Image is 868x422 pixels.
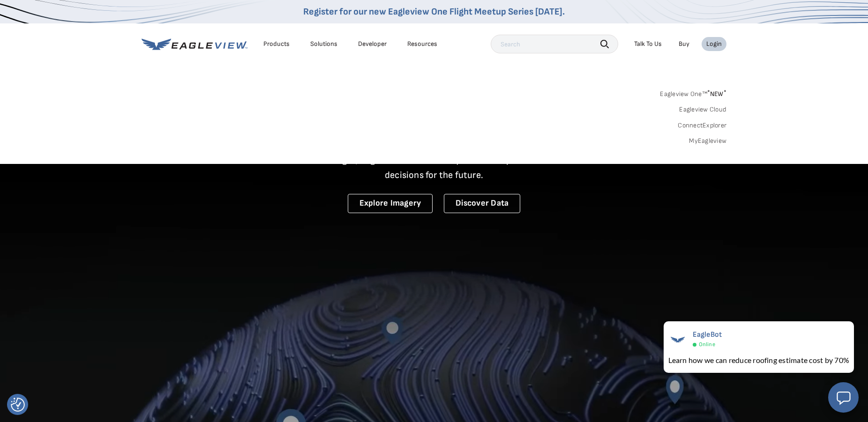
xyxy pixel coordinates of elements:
[303,6,565,17] a: Register for our new Eagleview One Flight Meetup Series [DATE].
[668,330,687,349] img: EagleBot
[707,90,726,98] span: NEW
[699,341,715,348] span: Online
[668,355,849,366] div: Learn how we can reduce roofing estimate cost by 70%
[660,87,726,98] a: Eagleview One™*NEW*
[706,40,722,48] div: Login
[11,398,25,412] button: Consent Preferences
[634,40,662,48] div: Talk To Us
[310,40,337,48] div: Solutions
[348,194,433,213] a: Explore Imagery
[828,382,859,413] button: Open chat window
[693,330,722,339] span: EagleBot
[679,40,689,48] a: Buy
[679,105,726,114] a: Eagleview Cloud
[407,40,437,48] div: Resources
[358,40,387,48] a: Developer
[491,35,618,53] input: Search
[11,398,25,412] img: Revisit consent button
[263,40,290,48] div: Products
[678,121,726,130] a: ConnectExplorer
[444,194,520,213] a: Discover Data
[689,137,726,145] a: MyEagleview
